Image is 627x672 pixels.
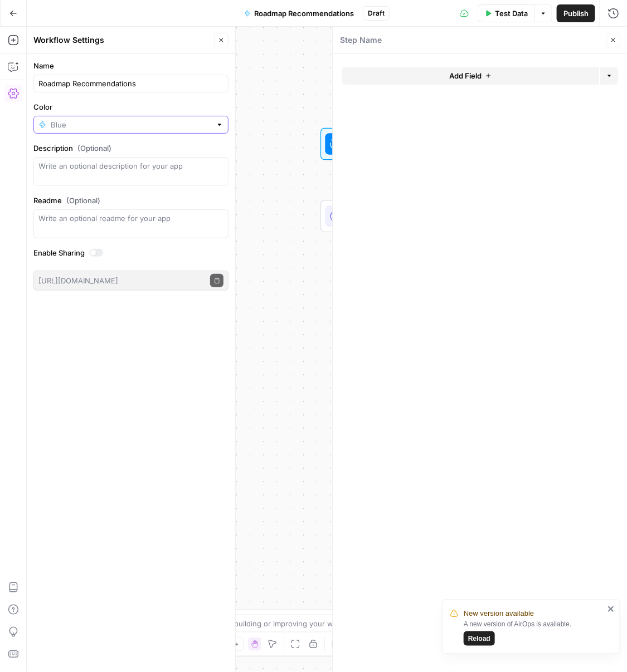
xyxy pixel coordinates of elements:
[33,195,229,206] label: Readme
[464,608,534,619] span: New version available
[495,8,528,19] span: Test Data
[464,631,495,646] button: Reload
[284,200,491,232] div: Single OutputOutputEnd
[342,67,599,85] button: Add Field
[557,4,595,22] button: Publish
[77,143,111,154] span: (Optional)
[33,143,229,154] label: Description
[478,4,534,22] button: Test Data
[51,119,211,130] input: Blue
[468,634,490,644] span: Reload
[449,70,482,81] span: Add Field
[254,8,354,19] span: Roadmap Recommendations
[33,60,229,71] label: Name
[563,8,589,19] span: Publish
[368,8,385,18] span: Draft
[237,4,361,22] button: Roadmap Recommendations
[66,195,100,206] span: (Optional)
[464,619,604,646] div: A new version of AirOps is available.
[33,35,211,46] div: Workflow Settings
[607,605,615,614] button: close
[284,128,491,160] div: WorkflowInput SettingsInputs
[38,78,223,89] input: Untitled
[33,247,229,258] label: Enable Sharing
[33,101,229,112] label: Color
